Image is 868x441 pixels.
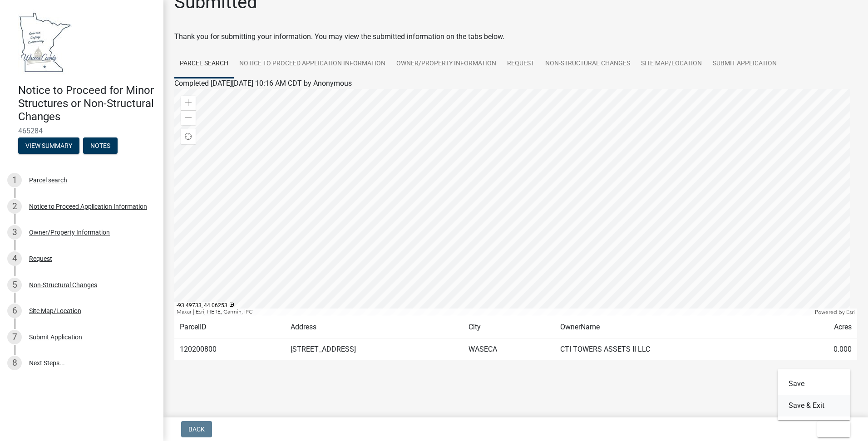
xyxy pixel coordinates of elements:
[463,316,555,338] td: City
[174,309,813,316] div: Maxar | Esri, HERE, Garmin, iPC
[181,96,196,110] div: Zoom in
[391,49,502,78] a: Owner/Property Information
[817,421,850,437] button: Exit
[463,338,555,361] td: WASECA
[29,177,67,183] div: Parcel search
[29,282,97,288] div: Non-Structural Changes
[174,31,857,42] div: Thank you for submitting your information. You may view the submitted information on the tabs below.
[778,373,850,395] button: Save
[181,110,196,125] div: Zoom out
[18,10,72,74] img: Waseca County, Minnesota
[7,304,22,318] div: 6
[636,49,707,78] a: Site Map/Location
[7,251,22,266] div: 4
[7,330,22,344] div: 7
[18,137,79,154] button: View Summary
[789,316,857,338] td: Acres
[778,395,850,416] button: Save & Exit
[188,426,205,433] span: Back
[83,137,118,154] button: Notes
[174,316,285,338] td: ParcelID
[285,316,463,338] td: Address
[7,199,22,214] div: 2
[846,309,855,315] a: Esri
[813,309,857,316] div: Powered by
[707,49,782,78] a: Submit Application
[7,173,22,187] div: 1
[778,369,850,420] div: Exit
[174,49,234,78] a: Parcel search
[7,278,22,292] div: 5
[174,338,285,361] td: 120200800
[174,79,352,88] span: Completed [DATE][DATE] 10:16 AM CDT by Anonymous
[555,338,789,361] td: CTI TOWERS ASSETS II LLC
[29,308,81,314] div: Site Map/Location
[181,421,212,437] button: Back
[7,225,22,240] div: 3
[83,143,118,150] wm-modal-confirm: Notes
[181,129,196,144] div: Find my location
[555,316,789,338] td: OwnerName
[789,338,857,361] td: 0.000
[18,143,79,150] wm-modal-confirm: Summary
[18,84,156,123] h4: Notice to Proceed for Minor Structures or Non-Structural Changes
[502,49,540,78] a: Request
[29,334,82,340] div: Submit Application
[540,49,636,78] a: Non-Structural Changes
[29,255,52,262] div: Request
[285,338,463,361] td: [STREET_ADDRESS]
[7,356,22,370] div: 8
[18,127,145,135] span: 465284
[234,49,391,78] a: Notice to Proceed Application Information
[29,229,110,235] div: Owner/Property Information
[29,203,147,210] div: Notice to Proceed Application Information
[824,426,838,433] span: Exit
